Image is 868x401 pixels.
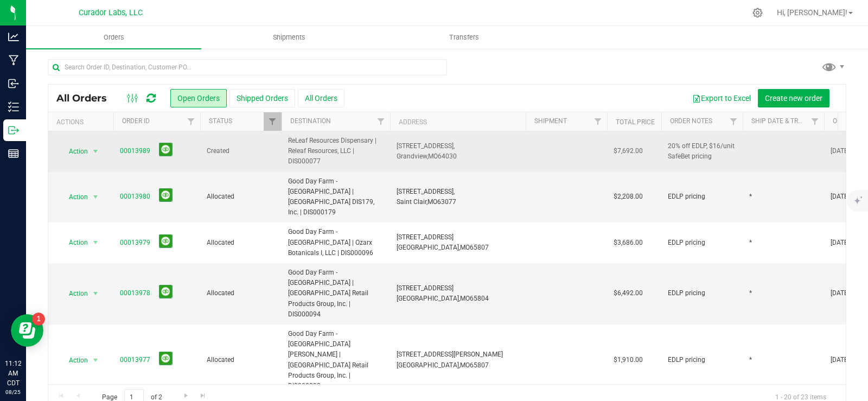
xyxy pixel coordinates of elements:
[435,33,494,42] span: Transfers
[120,192,150,202] a: 00013980
[8,78,19,89] inline-svg: Inbound
[89,144,103,159] span: select
[288,227,384,258] span: Good Day Farm - [GEOGRAPHIC_DATA] | Ozarx Botanicals I, LLC | DIS000096
[120,238,150,248] a: 00013979
[397,284,454,292] span: [STREET_ADDRESS]
[438,152,457,160] span: 64030
[59,144,88,159] span: Action
[298,89,344,107] button: All Orders
[670,117,712,125] a: Order Notes
[397,233,454,241] span: [STREET_ADDRESS]
[397,244,460,251] span: [GEOGRAPHIC_DATA],
[120,288,150,298] a: 00013978
[668,288,705,298] span: EDLP pricing
[460,295,470,302] span: MO
[288,268,384,320] span: Good Day Farm - [GEOGRAPHIC_DATA] | [GEOGRAPHIC_DATA] Retail Products Group, Inc. | DIS000094
[751,117,835,125] a: Ship Date & Transporter
[207,192,275,202] span: Allocated
[32,313,45,326] iframe: Resource center unread badge
[668,238,705,248] span: EDLP pricing
[79,8,143,17] span: Curador Labs, LLC
[589,112,607,131] a: Filter
[8,55,19,66] inline-svg: Manufacturing
[288,329,384,391] span: Good Day Farm - [GEOGRAPHIC_DATA] [PERSON_NAME] | [GEOGRAPHIC_DATA] Retail Products Group, Inc. |...
[614,288,643,298] span: $6,492.00
[288,176,384,218] span: Good Day Farm - [GEOGRAPHIC_DATA] | [GEOGRAPHIC_DATA] DIS179, Inc. | DIS000179
[59,235,88,250] span: Action
[8,101,19,112] inline-svg: Inventory
[288,136,384,167] span: ReLeaf Resources Dispensary | Releaf Resources, LLC | DIS000077
[56,92,118,104] span: All Orders
[48,59,447,75] input: Search Order ID, Destination, Customer PO...
[758,89,829,107] button: Create new order
[427,198,437,206] span: MO
[201,26,376,49] a: Shipments
[120,146,150,156] a: 00013989
[806,112,824,131] a: Filter
[376,26,552,49] a: Transfers
[59,189,88,205] span: Action
[428,152,438,160] span: MO
[59,286,88,301] span: Action
[460,361,470,369] span: MO
[397,188,455,195] span: [STREET_ADDRESS],
[207,288,275,298] span: Allocated
[89,353,103,368] span: select
[470,244,489,251] span: 65807
[470,361,489,369] span: 65807
[725,112,743,131] a: Filter
[460,244,470,251] span: MO
[120,355,150,365] a: 00013977
[8,148,19,159] inline-svg: Reports
[397,198,427,206] span: Saint Clair,
[89,33,139,42] span: Orders
[5,388,21,396] p: 08/25
[264,112,282,131] a: Filter
[534,117,567,125] a: Shipment
[397,152,428,160] span: Grandview,
[685,89,758,107] button: Export to Excel
[397,361,460,369] span: [GEOGRAPHIC_DATA],
[765,94,822,103] span: Create new order
[209,117,232,125] a: Status
[122,117,150,125] a: Order ID
[56,118,109,126] div: Actions
[229,89,295,107] button: Shipped Orders
[668,141,736,162] span: 20% off EDLP, $16/unit SafeBet pricing
[751,8,764,18] div: Manage settings
[390,112,526,131] th: Address
[777,8,847,17] span: Hi, [PERSON_NAME]!
[397,295,460,302] span: [GEOGRAPHIC_DATA],
[258,33,320,42] span: Shipments
[89,235,103,250] span: select
[614,238,643,248] span: $3,686.00
[614,146,643,156] span: $7,692.00
[372,112,390,131] a: Filter
[668,355,705,365] span: EDLP pricing
[26,26,201,49] a: Orders
[8,31,19,42] inline-svg: Analytics
[207,355,275,365] span: Allocated
[616,118,655,126] a: Total Price
[207,146,275,156] span: Created
[89,189,103,205] span: select
[437,198,456,206] span: 63077
[668,192,705,202] span: EDLP pricing
[182,112,200,131] a: Filter
[5,359,21,388] p: 11:12 AM CDT
[290,117,331,125] a: Destination
[614,192,643,202] span: $2,208.00
[614,355,643,365] span: $1,910.00
[207,238,275,248] span: Allocated
[470,295,489,302] span: 65804
[11,314,43,347] iframe: Resource center
[170,89,227,107] button: Open Orders
[397,351,503,358] span: [STREET_ADDRESS][PERSON_NAME]
[59,353,88,368] span: Action
[8,125,19,136] inline-svg: Outbound
[89,286,103,301] span: select
[397,142,455,150] span: [STREET_ADDRESS],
